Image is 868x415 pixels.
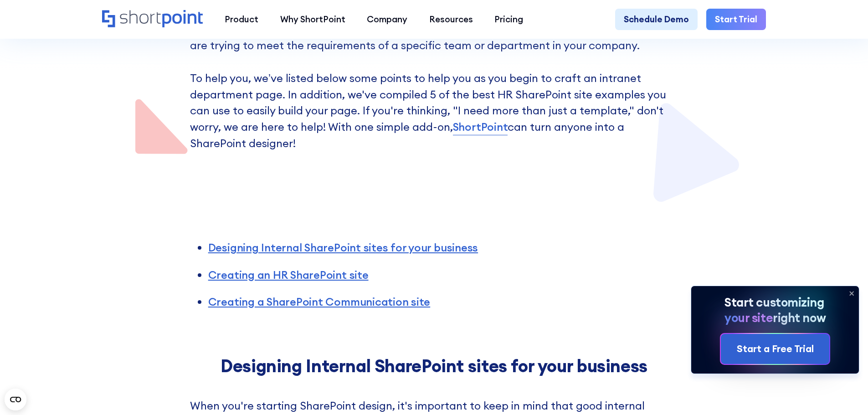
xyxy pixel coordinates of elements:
div: Resources [429,13,473,26]
div: Why ShortPoint [280,13,345,26]
a: Designing Internal SharePoint sites for your business [208,241,478,254]
a: Creating an HR SharePoint site [208,268,369,282]
div: Pricing [494,13,523,26]
div: Product [225,13,258,26]
a: Resources [418,9,484,31]
a: Why ShortPoint [269,9,356,31]
a: Creating a SharePoint Communication site [208,295,430,308]
a: Pricing [484,9,534,31]
a: Product [214,9,269,31]
button: Open CMP widget [5,389,26,410]
div: Start a Free Trial [737,342,814,356]
a: Start a Free Trial [721,334,829,364]
a: Start Trial [706,9,766,31]
a: Schedule Demo [615,9,698,31]
a: ShortPoint [453,119,508,135]
div: Company [367,13,407,26]
a: Home [102,10,203,29]
p: Designing an internal SharePoint site can be a daunting and challenging task, especially if you a... [190,21,678,152]
h2: Designing Internal SharePoint sites for your business [190,356,678,376]
a: Company [356,9,418,31]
